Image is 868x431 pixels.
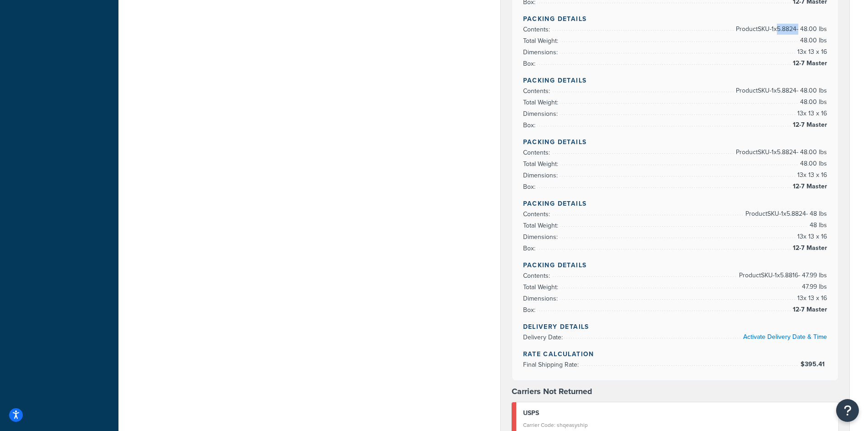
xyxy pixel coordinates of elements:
[523,322,827,332] h4: Delivery Details
[512,385,592,397] strong: Carriers Not Returned
[798,97,827,108] span: 48.00 lbs
[523,14,827,24] h4: Packing Details
[523,148,552,157] span: Contents:
[523,271,552,280] span: Contents:
[807,220,827,231] span: 48 lbs
[795,170,827,181] span: 13 x 13 x 16
[743,208,827,219] span: Product SKU-1 x 5.8824 - 48 lbs
[795,47,827,57] span: 13 x 13 x 16
[743,332,827,342] a: Activate Delivery Date & Time
[801,359,827,369] span: $395.41
[523,36,560,46] span: Total Weight:
[523,407,832,420] div: USPS
[523,221,560,230] span: Total Weight:
[791,304,827,315] span: 12-7 Master
[523,171,560,180] span: Dimensions:
[734,85,827,96] span: Product SKU-1 x 5.8824 - 48.00 lbs
[523,332,565,342] span: Delivery Date:
[800,281,827,292] span: 47.99 lbs
[791,58,827,69] span: 12-7 Master
[734,24,827,35] span: Product SKU-1 x 5.8824 - 48.00 lbs
[523,86,552,96] span: Contents:
[523,109,560,119] span: Dimensions:
[523,159,560,169] span: Total Weight:
[798,158,827,169] span: 48.00 lbs
[523,209,552,219] span: Contents:
[523,244,538,253] span: Box:
[523,232,560,242] span: Dimensions:
[836,399,859,422] button: Open Resource Center
[523,137,827,147] h4: Packing Details
[523,305,538,315] span: Box:
[791,243,827,254] span: 12-7 Master
[523,360,581,369] span: Final Shipping Rate:
[734,147,827,158] span: Product SKU-1 x 5.8824 - 48.00 lbs
[523,182,538,192] span: Box:
[791,119,827,130] span: 12-7 Master
[523,98,560,107] span: Total Weight:
[523,294,560,303] span: Dimensions:
[737,270,827,281] span: Product SKU-1 x 5.8816 - 47.99 lbs
[523,349,827,359] h4: Rate Calculation
[523,76,827,85] h4: Packing Details
[523,25,552,34] span: Contents:
[523,59,538,68] span: Box:
[523,120,538,130] span: Box:
[798,35,827,46] span: 48.00 lbs
[523,260,827,270] h4: Packing Details
[795,231,827,242] span: 13 x 13 x 16
[523,47,560,57] span: Dimensions:
[791,181,827,192] span: 12-7 Master
[795,293,827,304] span: 13 x 13 x 16
[795,108,827,119] span: 13 x 13 x 16
[523,282,560,292] span: Total Weight:
[523,199,827,208] h4: Packing Details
